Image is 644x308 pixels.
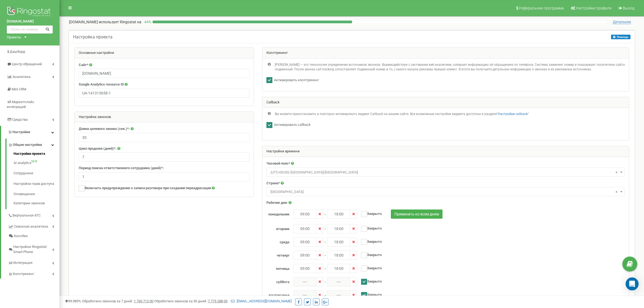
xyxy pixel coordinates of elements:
label: Длина целевого звонка (сек.)*: [79,126,130,132]
label: суббота [262,277,293,285]
a: Сотрудники [14,168,60,179]
span: Коллтрекинг [13,271,34,277]
span: 99,989% [65,299,81,303]
div: Настройки звонков [75,112,254,123]
p: [DOMAIN_NAME] [69,19,141,25]
label: воскресенье [262,290,293,298]
span: × [616,188,617,196]
span: Средства [12,117,28,122]
input: UA-XXXXXXX-X / G-XXXXXXXXX [79,89,250,98]
p: Вы можете приостановить и повторно активировать виджет Callback на вашем сайте. Все возможные нас... [275,112,529,116]
p: 44 % [141,19,153,25]
div: Проекты [7,35,21,40]
a: Коллбек [8,231,60,241]
label: Закрыто [357,209,382,217]
a: Категории звонков [14,199,60,206]
div: Callback [262,97,629,108]
div: Коллтрекинг [262,48,629,58]
a: Настройки прав доступа [14,179,60,189]
img: Ringostat logo [7,5,53,19]
label: Закрыто [357,290,382,298]
span: Маркетплейс интеграций [7,100,34,109]
p: [PERSON_NAME] — это технология определения источников звонков. Взаимодействуя с системами веб-ана... [275,63,625,72]
label: Закрыто [357,224,382,232]
a: Настройки проекта [14,151,60,158]
span: Настройки профиля [576,6,612,10]
span: - [325,251,326,258]
h5: Настройка проекта [73,35,113,40]
span: - [325,209,326,217]
span: - [325,290,326,298]
label: Активировать callback [272,122,311,127]
label: понедельник [262,209,293,217]
span: × [616,169,617,176]
input: example.com [79,69,250,78]
span: - [325,237,326,245]
span: Реферальная программа [519,6,564,10]
span: Обработано звонков за 30 дней : [154,299,227,303]
span: использует Ringostat на [99,20,141,24]
button: Применить ко всем дням [391,209,442,219]
u: 7 775 288,00 [208,299,227,303]
span: Коллбек [14,234,28,239]
span: Настройки [12,130,30,134]
span: Дашборд [10,50,25,54]
span: (UTC+03:00) Europe/Kiev [268,169,623,176]
label: Страна* [266,181,280,186]
label: Google Analytics resource ID [79,82,124,87]
label: вторник [262,224,293,232]
label: четверг [262,251,293,258]
label: пятница [262,264,293,271]
span: Общие настройки [13,142,42,148]
span: Украина [266,187,625,196]
a: Настройки [1,126,60,139]
label: Закрыто [357,264,382,271]
input: Поиск по номеру [7,25,53,34]
span: Выход [623,6,635,10]
a: AI analyticsNEW [14,158,60,168]
a: Сквозная аналитика [8,220,60,231]
span: Интеграция [13,260,32,266]
span: Обработано звонков за 7 дней : [82,299,153,303]
label: Рабочие дни: [266,200,288,205]
label: среда [262,237,293,245]
div: Open Intercom Messenger [626,277,639,290]
div: Основные настройки [75,48,254,58]
a: Общие настройки [8,139,60,150]
span: Mini CRM [12,87,26,91]
u: 1 760 712,00 [134,299,153,303]
span: Украина [268,188,623,196]
span: Настройки Ringostat Smart Phone [13,244,52,254]
span: Аналитика [12,75,31,79]
span: Виртуальная АТС [12,213,41,218]
label: Закрыто [357,237,382,245]
a: Интеграция [8,257,60,268]
label: Часовой пояс* [266,161,290,166]
span: (UTC+03:00) Europe/Kiev [266,168,625,177]
a: [EMAIL_ADDRESS][DOMAIN_NAME] [231,299,292,303]
a: Оповещения [14,189,60,199]
span: Детальнее [613,20,631,24]
label: Включать предупреждение о записи разговора при создании переадресации [79,185,215,191]
div: Настройки времени [262,146,629,157]
label: Активировать коллтрекинг [272,78,319,83]
a: Коллтрекинг [8,268,60,279]
span: - [325,277,326,285]
a: [DOMAIN_NAME] [7,19,53,24]
span: Сквозная аналитика [14,224,48,229]
span: Центр обращений [12,62,42,66]
label: Закрыто [357,251,382,258]
label: Сайт* [79,63,88,68]
a: Виртуальная АТС [8,209,60,220]
span: - [325,224,326,232]
label: Цикл продажи (дней)*: [79,146,117,151]
a: "Настройки callback" [497,112,529,116]
label: Закрыто [357,277,382,285]
a: Настройки Ringostat Smart Phone [8,241,60,257]
button: Помощь [611,35,630,39]
span: - [325,264,326,271]
label: Период поиска ответственного сотрудника (дней)*: [79,166,164,171]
